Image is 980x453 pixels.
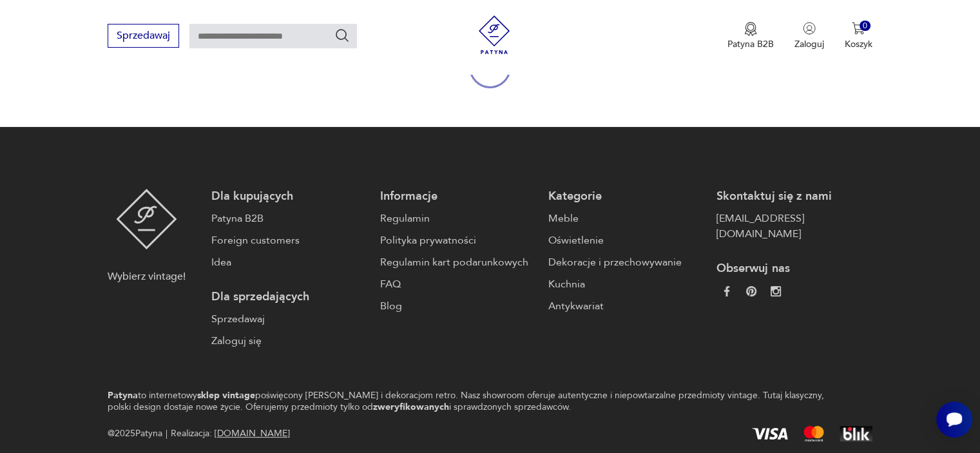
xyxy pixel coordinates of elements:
[771,286,781,296] img: c2fd9cf7f39615d9d6839a72ae8e59e5.webp
[803,426,824,441] img: Mastercard
[716,189,872,204] p: Skontaktuj się z nami
[803,22,816,35] img: Ikonka użytkownika
[548,276,704,292] a: Kuchnia
[108,389,138,401] strong: Patyna
[722,286,732,296] img: da9060093f698e4c3cedc1453eec5031.webp
[380,298,535,314] a: Blog
[840,426,872,441] img: BLIK
[548,189,704,204] p: Kategorie
[380,276,535,292] a: FAQ
[211,333,367,349] a: Zaloguj się
[727,22,774,50] a: Ikona medaluPatyna B2B
[380,211,535,226] a: Regulamin
[171,426,290,441] span: Realizacja:
[211,189,367,204] p: Dla kupujących
[746,286,756,296] img: 37d27d81a828e637adc9f9cb2e3d3a8a.webp
[373,401,449,413] strong: zweryfikowanych
[716,211,872,242] a: [EMAIL_ADDRESS][DOMAIN_NAME]
[380,189,535,204] p: Informacje
[860,21,870,32] div: 0
[727,22,774,50] button: Patyna B2B
[334,28,350,43] button: Szukaj
[548,233,704,248] a: Oświetlenie
[475,15,514,54] img: Patyna - sklep z meblami i dekoracjami vintage
[852,22,865,35] img: Ikona koszyka
[211,289,367,305] p: Dla sprzedających
[936,401,972,438] iframe: Smartsupp widget button
[211,233,367,248] a: Foreign customers
[794,38,824,50] p: Zaloguj
[548,298,704,314] a: Antykwariat
[108,24,179,48] button: Sprzedawaj
[211,255,367,270] a: Idea
[116,189,177,249] img: Patyna - sklep z meblami i dekoracjami vintage
[716,261,872,276] p: Obserwuj nas
[211,211,367,226] a: Patyna B2B
[197,389,255,401] strong: sklep vintage
[794,22,824,50] button: Zaloguj
[845,22,872,50] button: 0Koszyk
[108,32,179,41] a: Sprzedawaj
[108,390,827,413] p: to internetowy poświęcony [PERSON_NAME] i dekoracjom retro. Nasz showroom oferuje autentyczne i n...
[845,38,872,50] p: Koszyk
[211,311,367,327] a: Sprzedawaj
[215,427,290,439] a: [DOMAIN_NAME]
[108,269,186,284] p: Wybierz vintage!
[548,255,704,270] a: Dekoracje i przechowywanie
[752,428,788,439] img: Visa
[108,426,162,441] span: @ 2025 Patyna
[744,22,757,36] img: Ikona medalu
[548,211,704,226] a: Meble
[727,38,774,50] p: Patyna B2B
[380,255,535,270] a: Regulamin kart podarunkowych
[380,233,535,248] a: Polityka prywatności
[166,426,168,441] div: |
